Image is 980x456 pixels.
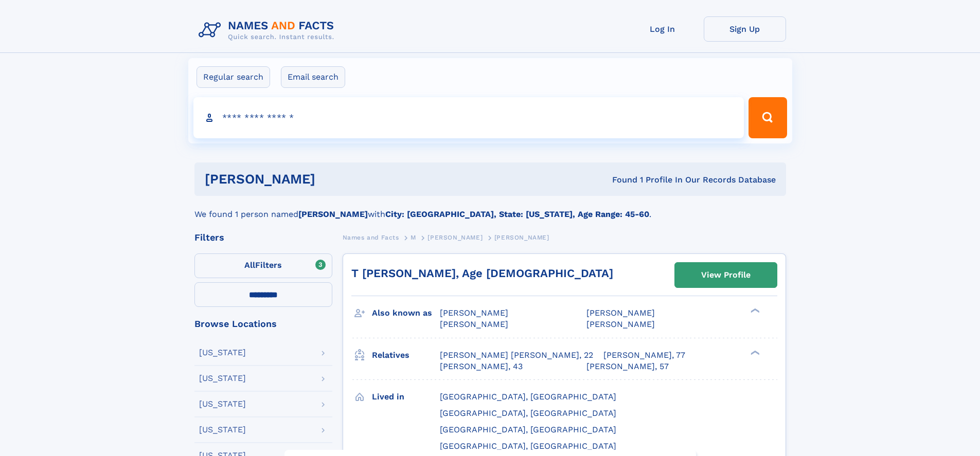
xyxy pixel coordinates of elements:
[194,253,332,278] label: Filters
[411,234,416,241] span: M
[427,234,483,241] span: [PERSON_NAME]
[351,267,613,280] a: T [PERSON_NAME], Age [DEMOGRAPHIC_DATA]
[748,349,760,356] div: ❯
[385,209,649,219] b: City: [GEOGRAPHIC_DATA], State: [US_STATE], Age Range: 45-60
[440,425,616,434] span: [GEOGRAPHIC_DATA], [GEOGRAPHIC_DATA]
[199,374,246,382] div: [US_STATE]
[197,66,270,88] label: Regular search
[199,400,246,408] div: [US_STATE]
[440,441,616,451] span: [GEOGRAPHIC_DATA], [GEOGRAPHIC_DATA]
[427,231,483,244] a: [PERSON_NAME]
[704,16,786,42] a: Sign Up
[749,97,787,138] button: Search Button
[440,308,508,318] span: [PERSON_NAME]
[748,307,760,314] div: ❯
[372,388,440,406] h3: Lived in
[675,263,777,287] a: View Profile
[194,319,332,329] div: Browse Locations
[199,349,246,357] div: [US_STATE]
[372,346,440,364] h3: Relatives
[701,263,751,287] div: View Profile
[244,260,255,270] span: All
[298,209,368,219] b: [PERSON_NAME]
[372,304,440,322] h3: Also known as
[440,392,616,402] span: [GEOGRAPHIC_DATA], [GEOGRAPHIC_DATA]
[411,231,416,244] a: M
[194,233,332,242] div: Filters
[440,408,616,418] span: [GEOGRAPHIC_DATA], [GEOGRAPHIC_DATA]
[464,174,776,186] div: Found 1 Profile In Our Records Database
[586,308,655,318] span: [PERSON_NAME]
[281,66,345,88] label: Email search
[586,361,669,372] a: [PERSON_NAME], 57
[440,361,523,372] a: [PERSON_NAME], 43
[205,173,464,186] h1: [PERSON_NAME]
[603,350,685,361] a: [PERSON_NAME], 77
[586,319,655,329] span: [PERSON_NAME]
[194,196,786,221] div: We found 1 person named with .
[193,97,744,138] input: search input
[621,16,704,42] a: Log In
[440,350,593,361] a: [PERSON_NAME] [PERSON_NAME], 22
[440,319,508,329] span: [PERSON_NAME]
[494,234,549,241] span: [PERSON_NAME]
[194,16,343,44] img: Logo Names and Facts
[199,426,246,434] div: [US_STATE]
[343,231,399,244] a: Names and Facts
